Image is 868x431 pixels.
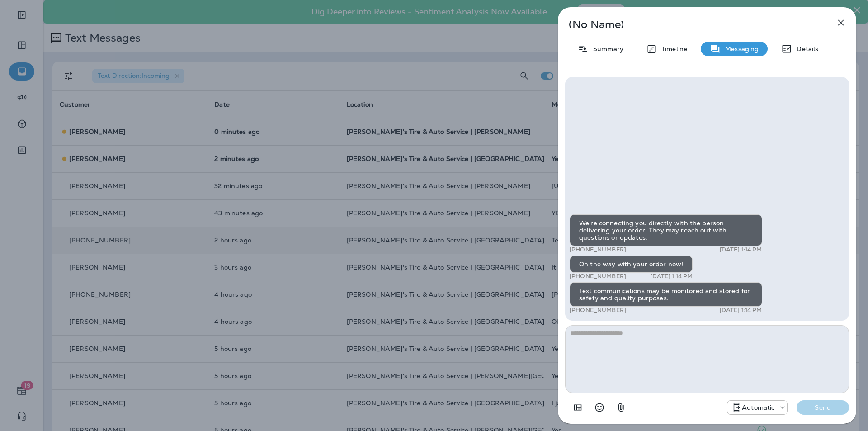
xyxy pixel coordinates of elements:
[570,273,626,280] p: [PHONE_NUMBER]
[721,45,759,52] p: Messaging
[569,398,587,417] button: Add in a premade template
[570,256,693,273] div: On the way with your order now!
[589,45,623,52] p: Summary
[720,246,762,253] p: [DATE] 1:14 PM
[570,214,762,246] div: We're connecting you directly with the person delivering your order. They may reach out with ques...
[742,404,774,411] p: Automatic
[570,282,762,307] div: Text communications may be monitored and stored for safety and quality purposes.
[792,45,818,52] p: Details
[720,307,762,314] p: [DATE] 1:14 PM
[570,307,626,314] p: [PHONE_NUMBER]
[590,398,609,417] button: Select an emoji
[570,246,626,253] p: [PHONE_NUMBER]
[569,21,816,28] p: (No Name)
[650,273,693,280] p: [DATE] 1:14 PM
[657,45,687,52] p: Timeline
